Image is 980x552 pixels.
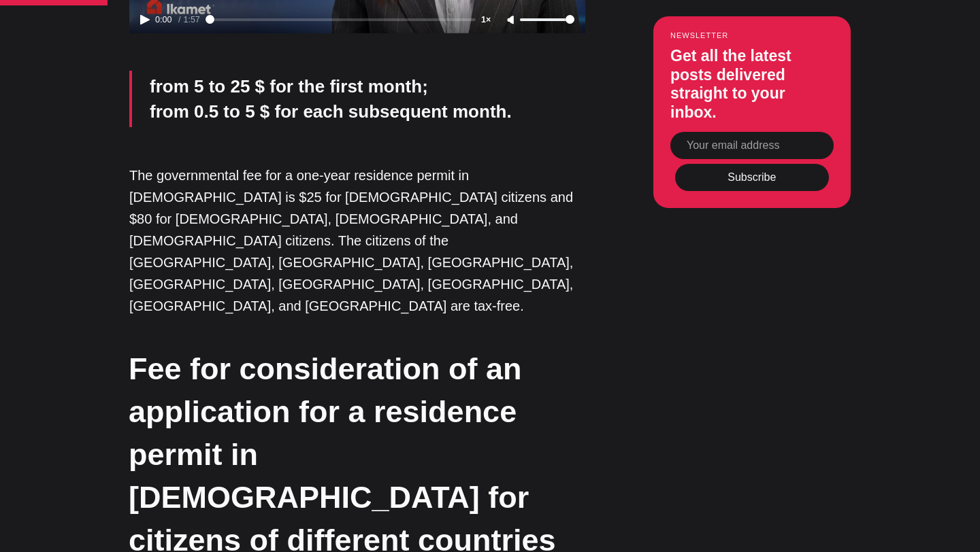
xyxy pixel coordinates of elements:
button: Adjust playback speed [478,14,504,27]
h3: Get all the latest posts delivered straight to your inbox. [670,47,834,122]
span: 1:57 [180,15,202,24]
small: Newsletter [670,31,834,39]
p: from 5 to 25 $ for the first month; from 0.5 to 5 $ for each subsequent month. [150,74,585,124]
div: / [178,14,203,27]
p: The governmental fee for a one-year residence permit in [DEMOGRAPHIC_DATA] is $25 for [DEMOGRAPHI... [129,165,585,317]
input: Your email address [670,132,834,159]
span: 0:00 [152,14,178,27]
button: Subscribe [675,164,829,191]
button: Play video [140,15,152,24]
button: Unmute [504,15,520,26]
